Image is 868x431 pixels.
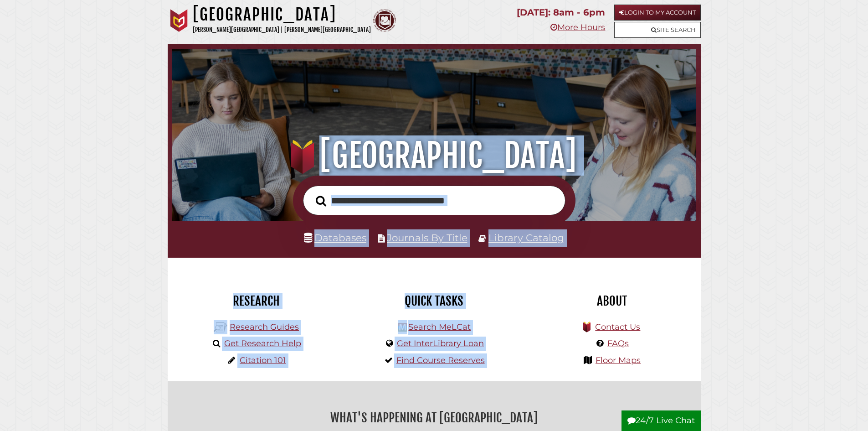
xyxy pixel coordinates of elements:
a: Journals By Title [387,232,467,244]
a: Site Search [614,22,701,38]
a: Citation 101 [240,355,286,365]
img: Hekman Library Logo [398,323,407,332]
a: Databases [304,232,366,244]
h1: [GEOGRAPHIC_DATA] [185,135,683,176]
i: Search [316,195,326,207]
h2: What's Happening at [GEOGRAPHIC_DATA] [175,407,694,428]
h1: [GEOGRAPHIC_DATA] [193,5,371,25]
h2: About [530,293,694,309]
a: Search MeLCat [408,322,471,332]
a: Login to My Account [614,5,701,21]
a: More Hours [550,22,605,32]
img: Hekman Library Logo [214,321,227,334]
a: Get InterLibrary Loan [397,338,484,348]
a: Library Catalog [488,232,564,244]
img: Calvin University [168,9,190,32]
a: FAQs [607,338,629,348]
a: Contact Us [595,322,640,332]
img: Calvin Theological Seminary [373,9,396,32]
a: Floor Maps [596,355,641,365]
a: Find Course Reserves [396,355,485,365]
a: Research Guides [230,322,299,332]
h2: Research [175,293,339,309]
button: Search [311,193,331,209]
h2: Quick Tasks [352,293,516,309]
a: Get Research Help [224,338,301,348]
p: [PERSON_NAME][GEOGRAPHIC_DATA] | [PERSON_NAME][GEOGRAPHIC_DATA] [193,25,371,35]
p: [DATE]: 8am - 6pm [517,5,605,21]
